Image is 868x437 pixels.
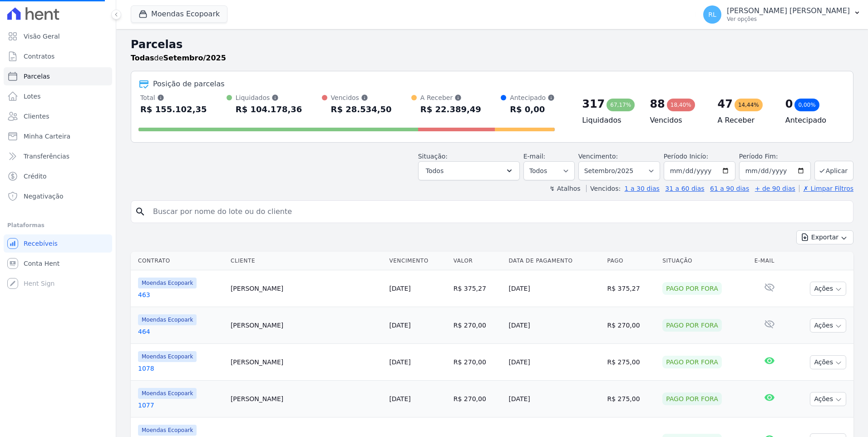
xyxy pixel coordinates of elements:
td: R$ 270,00 [450,381,505,417]
div: 88 [650,97,665,111]
h4: A Receber [718,115,771,126]
a: Recebíveis [4,234,112,253]
a: 464 [138,327,223,336]
div: Vencidos [331,93,392,102]
div: 317 [582,97,605,111]
th: Valor [450,252,505,270]
span: Moendas Ecopoark [138,388,197,399]
span: Visão Geral [24,32,60,41]
span: Parcelas [24,72,50,81]
label: Período Fim: [739,152,811,161]
span: Minha Carteira [24,132,70,141]
label: Período Inicío: [664,153,708,160]
td: [DATE] [505,270,603,307]
button: Ações [810,355,846,369]
td: R$ 275,00 [604,344,659,381]
button: Moendas Ecopoark [131,5,227,23]
td: R$ 270,00 [604,307,659,344]
h4: Liquidados [582,115,635,126]
button: RL [PERSON_NAME] [PERSON_NAME] Ver opções [696,2,868,27]
span: Crédito [24,172,47,181]
a: 31 a 60 dias [665,185,704,192]
span: Negativação [24,192,64,201]
span: Transferências [24,152,69,161]
div: Pago por fora [662,392,722,405]
th: Pago [604,252,659,270]
a: Transferências [4,147,112,165]
span: Recebíveis [24,239,58,248]
div: R$ 155.102,35 [140,102,207,117]
a: 463 [138,290,223,299]
a: 61 a 90 dias [710,185,749,192]
div: 67,17% [607,99,635,111]
th: Data de Pagamento [505,252,603,270]
strong: Setembro/2025 [163,54,226,62]
a: Negativação [4,187,112,205]
div: Total [140,93,207,102]
a: + de 90 dias [755,185,795,192]
label: E-mail: [523,153,546,160]
p: Ver opções [727,15,850,23]
a: Crédito [4,167,112,185]
td: R$ 270,00 [450,307,505,344]
a: 1078 [138,364,223,373]
span: Clientes [24,112,49,121]
label: Situação: [418,153,448,160]
div: 47 [718,97,733,111]
div: Liquidados [236,93,302,102]
th: E-mail [751,252,789,270]
td: [PERSON_NAME] [227,307,385,344]
i: search [135,206,146,217]
td: R$ 375,27 [604,270,659,307]
a: Lotes [4,87,112,105]
button: Todos [418,161,520,180]
div: Pago por fora [662,282,722,295]
span: Moendas Ecopoark [138,278,197,288]
div: R$ 0,00 [510,102,555,117]
span: Moendas Ecopoark [138,314,197,325]
a: [DATE] [389,395,410,402]
div: Posição de parcelas [153,79,225,89]
span: Contratos [24,52,54,61]
a: Visão Geral [4,27,112,45]
button: Ações [810,282,846,296]
div: A Receber [420,93,481,102]
td: [DATE] [505,307,603,344]
th: Situação [659,252,751,270]
a: Parcelas [4,67,112,85]
span: Todos [426,165,444,176]
div: Antecipado [510,93,555,102]
div: 18,40% [667,99,695,111]
td: [PERSON_NAME] [227,344,385,381]
td: R$ 375,27 [450,270,505,307]
div: Pago por fora [662,356,722,368]
strong: Todas [131,54,154,62]
td: [DATE] [505,344,603,381]
h4: Vencidos [650,115,703,126]
a: Clientes [4,107,112,125]
th: Vencimento [385,252,449,270]
div: 0,00% [794,99,819,111]
label: Vencidos: [586,185,621,192]
span: Lotes [24,92,41,101]
h4: Antecipado [785,115,838,126]
span: Conta Hent [24,259,59,268]
a: Contratos [4,47,112,65]
label: Vencimento: [578,153,618,160]
button: Aplicar [814,161,853,180]
input: Buscar por nome do lote ou do cliente [148,203,849,221]
a: 1077 [138,401,223,410]
span: RL [708,11,716,18]
a: [DATE] [389,358,410,366]
div: R$ 22.389,49 [420,102,481,117]
h2: Parcelas [131,36,853,53]
span: Moendas Ecopoark [138,351,197,362]
div: 0 [785,97,793,111]
a: Minha Carteira [4,127,112,145]
td: [PERSON_NAME] [227,270,385,307]
button: Ações [810,318,846,333]
div: Plataformas [7,220,108,231]
button: Ações [810,392,846,406]
button: Exportar [796,230,853,244]
th: Cliente [227,252,385,270]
